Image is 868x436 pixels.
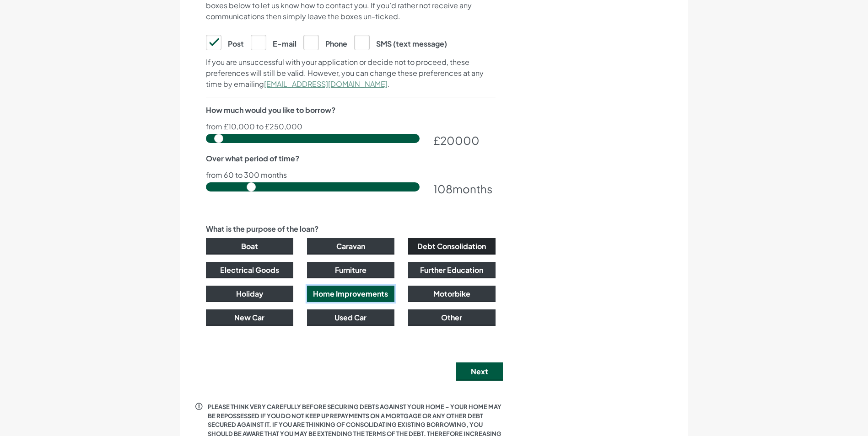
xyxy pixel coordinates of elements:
p: from £10,000 to £250,000 [206,123,496,130]
button: Boat [206,238,293,255]
div: months [433,181,496,197]
button: Furniture [307,262,394,278]
button: Home Improvements [307,286,394,302]
button: Debt Consolidation [408,238,496,255]
button: Further Education [408,262,496,278]
button: Used Car [307,309,394,326]
a: [EMAIL_ADDRESS][DOMAIN_NAME] [264,79,388,89]
button: New Car [206,309,293,326]
button: Electrical Goods [206,262,293,278]
div: £ [433,132,496,149]
label: E-mail [251,35,297,49]
label: Post [206,35,244,49]
p: If you are unsuccessful with your application or decide not to proceed, these preferences will st... [206,57,496,90]
button: Next [456,362,503,381]
label: How much would you like to borrow? [206,105,335,116]
button: Caravan [307,238,394,255]
button: Motorbike [408,286,496,302]
label: Phone [303,35,347,49]
button: Holiday [206,286,293,302]
label: SMS (text message) [354,35,447,49]
label: What is the purpose of the loan? [206,223,318,234]
button: Other [408,309,496,326]
span: 20000 [440,133,480,147]
p: from 60 to 300 months [206,171,496,179]
span: 108 [433,182,453,196]
label: Over what period of time? [206,153,299,164]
